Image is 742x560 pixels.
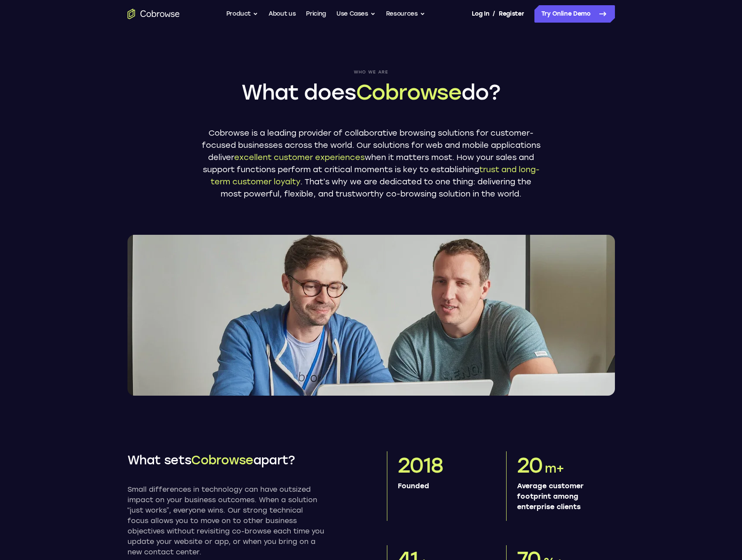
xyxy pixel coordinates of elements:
[499,5,524,23] a: Register
[398,453,443,478] span: 2018
[386,5,425,23] button: Resources
[128,235,615,396] img: Two Cobrowse software developers, João and Ross, working on their computers
[517,481,608,512] p: Average customer footprint among enterprise clients
[128,484,324,557] p: Small differences in technology can have outsized impact on your business outcomes. When a soluti...
[398,481,489,491] p: Founded
[545,461,564,476] span: m+
[493,9,495,19] span: /
[191,453,253,467] span: Cobrowse
[201,70,541,75] span: Who we are
[517,453,543,478] span: 20
[306,5,326,23] a: Pricing
[472,5,489,23] a: Log In
[201,127,541,200] p: Cobrowse is a leading provider of collaborative browsing solutions for customer-focused businesse...
[356,80,461,105] span: Cobrowse
[128,9,180,19] a: Go to the home page
[201,78,541,106] h1: What does do?
[534,5,615,23] a: Try Online Demo
[269,5,295,23] a: About us
[336,5,376,23] button: Use Cases
[234,153,365,162] span: excellent customer experiences
[128,451,324,469] h2: What sets apart?
[226,5,259,23] button: Product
